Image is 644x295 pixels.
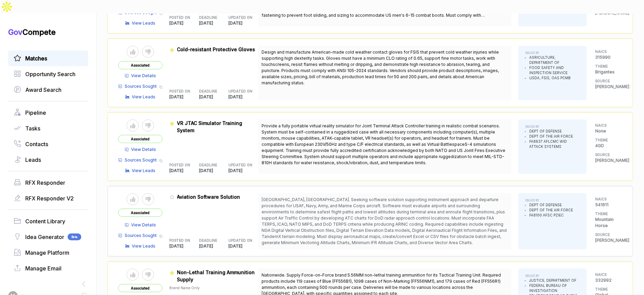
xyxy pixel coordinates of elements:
span: Design and manufacture American-made cold weather contact gloves for FSIS that prevent cold weath... [262,50,499,85]
a: Sources Sought [118,157,157,163]
span: View Leads [132,168,156,174]
p: [DATE] [170,94,199,100]
h5: NAICS [595,272,622,277]
p: [DATE] [199,168,229,174]
p: [DATE] [199,20,229,26]
p: Mountain Horse [595,216,622,229]
span: Sources Sought [125,83,157,89]
h5: POSTED ON [170,238,188,243]
li: FA8637 AFLCMC WID ATTACK SYSTEMS [529,139,580,149]
li: AGRICULTURE, DEPARTMENT OF [529,55,580,65]
span: Opportunity Search [25,70,75,78]
h5: ISSUED BY [525,274,580,278]
span: Matches [25,54,47,62]
p: [DATE] [229,20,258,26]
h5: THEME [595,287,622,292]
span: View Leads [132,94,156,100]
li: FOOD SAFETY AND INSPECTION SERVICE [529,65,580,75]
span: Brand Name Only [170,286,200,290]
h5: DEADLINE [199,238,218,243]
span: Sources Sought [125,157,157,163]
p: Brigantes [595,69,622,75]
span: Cold-resistant Protective Gloves [177,46,255,52]
span: View Details [131,222,156,228]
a: Sources Sought [118,233,157,239]
span: Gov [8,28,23,37]
a: RFX Responder [14,179,83,187]
span: Beta [68,234,81,240]
span: Associated [118,284,163,292]
h5: UPDATED ON [229,15,248,20]
h5: SOURCE [595,152,622,157]
p: 4GD [595,143,622,149]
a: Matches [14,54,83,62]
a: Award Search [14,86,83,94]
p: [PERSON_NAME] [595,157,622,164]
span: Leads [25,156,41,164]
h5: NAICS [595,123,622,128]
p: [PERSON_NAME] [595,84,622,90]
a: Leads [14,156,83,164]
li: DEPT OF DEFENSE [529,129,580,134]
h5: DEADLINE [199,163,218,168]
p: [DATE] [229,243,258,249]
p: [DATE] [229,94,258,100]
h5: UPDATED ON [229,238,248,243]
span: Contacts [25,140,48,148]
p: [DATE] [199,94,229,100]
h5: THEME [595,211,622,216]
h5: POSTED ON [170,89,188,94]
span: [GEOGRAPHIC_DATA], [GEOGRAPHIC_DATA]. Seeking software solution supporting instrument approach an... [262,197,507,245]
li: DEPT OF THE AIR FORCE [529,208,573,213]
span: RFX Responder V2 [25,194,74,202]
a: Idea GeneratorBeta [14,233,83,241]
h5: THEME [595,64,622,69]
a: Tasks [14,124,83,132]
li: FEDERAL BUREAU OF INVESTIGATION [529,283,580,293]
a: Manage Platform [14,249,83,257]
h5: POSTED ON [170,163,188,168]
li: FA8100 AFSC PZIEC [529,213,573,218]
p: [DATE] [229,168,258,174]
h5: NAICS [595,49,622,54]
span: View Details [131,146,156,153]
p: [DATE] [170,20,199,26]
p: [DATE] [199,243,229,249]
span: Idea Generator [25,233,64,241]
li: DEPT OF THE AIR FORCE [529,134,580,139]
span: Associated [118,209,163,217]
a: Contacts [14,140,83,148]
h5: ISSUED BY [525,51,580,55]
a: Manage Email [14,264,83,272]
p: 315990 [595,54,622,60]
h1: Compete [8,27,88,37]
a: Content Library [14,217,83,225]
h5: ISSUED BY [525,198,573,202]
li: JUSTICE, DEPARTMENT OF [529,278,580,283]
p: 332992 [595,277,622,283]
span: View Leads [132,243,156,249]
span: Aviation Software Solution [177,194,240,200]
p: None [595,128,622,134]
span: View Details [131,73,156,79]
h5: UPDATED ON [229,163,248,168]
span: RFX Responder [25,179,65,187]
a: Sources Sought [118,83,157,89]
span: Non-Lethal Training Ammunition Supply [177,269,255,282]
h5: THEME [595,138,622,143]
h5: UPDATED ON [229,89,248,94]
h5: NAICS [595,197,622,202]
span: Pipeline [25,109,46,117]
span: View Leads [132,20,156,26]
span: Content Library [25,217,65,225]
p: [DATE] [170,168,199,174]
p: 541611 [595,202,622,208]
h5: SOURCE [595,79,622,84]
span: Associated [118,135,163,143]
span: Manage Platform [25,249,69,257]
a: RFX Responder V2 [14,194,83,202]
span: Sources Sought [125,233,157,239]
h5: POSTED ON [170,15,188,20]
span: Associated [118,61,163,69]
li: USDA, FSIS, OAS PCMB [529,75,580,81]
